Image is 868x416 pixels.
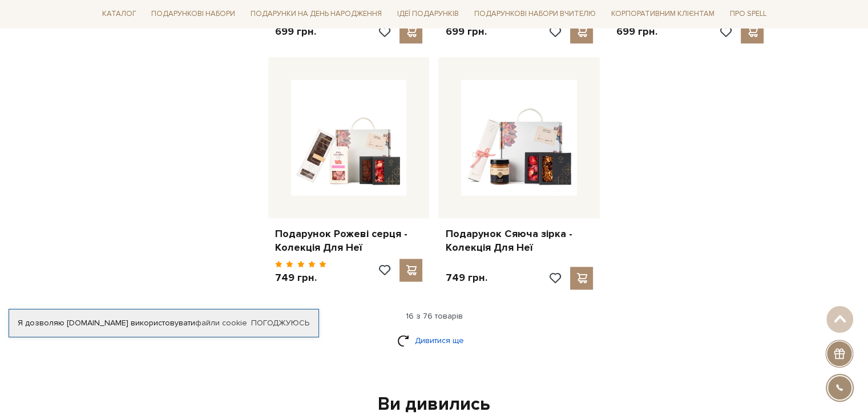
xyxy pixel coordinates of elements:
[195,318,247,328] a: файли cookie
[246,6,386,23] a: Подарунки на День народження
[98,6,141,23] a: Каталог
[616,25,657,38] p: 699 грн.
[445,227,593,254] a: Подарунок Сяюча зірка - Колекція Для Неї
[275,271,327,284] p: 749 грн.
[725,6,770,23] a: Про Spell
[9,318,318,328] div: Я дозволяю [DOMAIN_NAME] використовувати
[147,6,240,23] a: Подарункові набори
[275,227,423,254] a: Подарунок Рожеві серця - Колекція Для Неї
[393,6,463,23] a: Ідеї подарунків
[445,271,487,284] p: 749 грн.
[470,5,600,24] a: Подарункові набори Вчителю
[275,25,316,38] p: 699 грн.
[251,318,309,328] a: Погоджуюсь
[93,311,776,321] div: 16 з 76 товарів
[445,25,486,38] p: 699 грн.
[397,331,471,350] a: Дивитися ще
[607,6,719,23] a: Корпоративним клієнтам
